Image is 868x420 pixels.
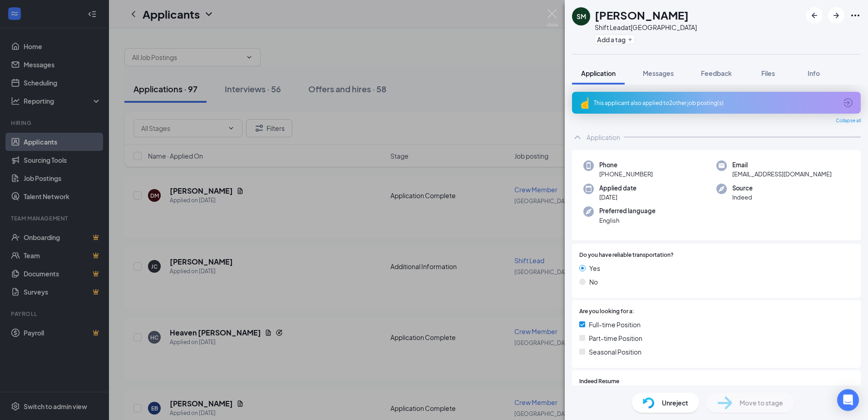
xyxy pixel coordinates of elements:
[808,69,820,77] span: Info
[831,10,842,21] svg: ArrowRight
[595,35,635,44] button: PlusAdd a tag
[599,216,656,225] span: English
[850,10,861,21] svg: Ellipses
[589,263,600,273] span: Yes
[599,160,653,170] span: Phone
[577,12,586,21] div: SM
[627,37,633,42] svg: Plus
[662,398,688,408] span: Unreject
[732,193,753,202] span: Indeed
[594,99,837,107] div: This applicant also applied to 2 other job posting(s)
[836,117,861,125] span: Collapse all
[740,398,783,408] span: Move to stage
[589,320,641,330] span: Full-time Position
[589,277,598,287] span: No
[806,7,823,24] button: ArrowLeftNew
[579,251,674,260] span: Do you have reliable transportation?
[599,170,653,179] span: [PHONE_NUMBER]
[572,132,583,143] svg: ChevronUp
[589,333,642,343] span: Part-time Position
[732,170,832,179] span: [EMAIL_ADDRESS][DOMAIN_NAME]
[837,389,859,411] div: Open Intercom Messenger
[701,69,732,77] span: Feedback
[828,7,844,24] button: ArrowRight
[843,97,853,108] svg: ArrowCircle
[599,206,656,215] span: Preferred language
[595,23,697,32] div: Shift Lead at [GEOGRAPHIC_DATA]
[732,184,753,193] span: Source
[732,160,832,170] span: Email
[643,69,674,77] span: Messages
[595,7,689,23] h1: [PERSON_NAME]
[599,184,636,193] span: Applied date
[761,69,775,77] span: Files
[579,377,619,386] span: Indeed Resume
[809,10,820,21] svg: ArrowLeftNew
[579,307,634,316] span: Are you looking for a:
[589,347,641,357] span: Seasonal Position
[599,193,636,202] span: [DATE]
[581,69,616,77] span: Application
[587,133,620,142] div: Application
